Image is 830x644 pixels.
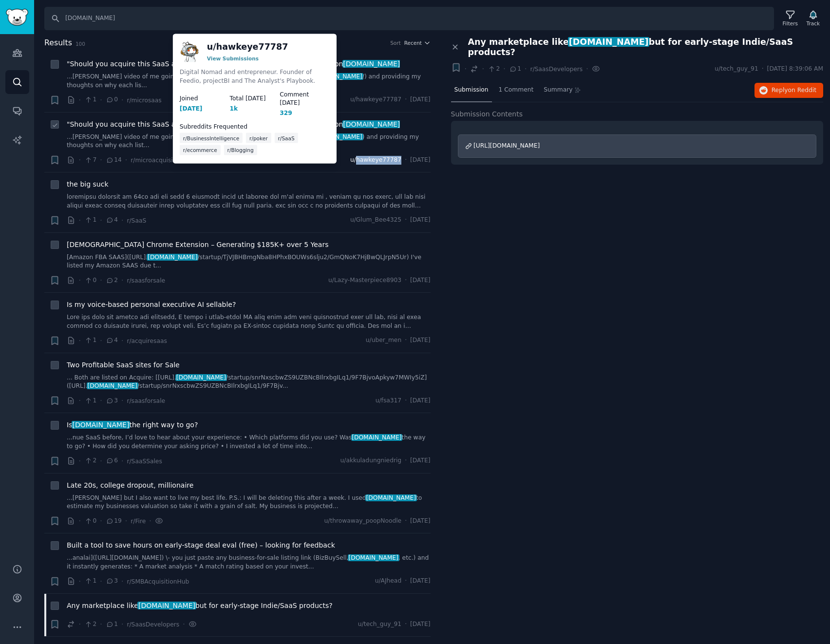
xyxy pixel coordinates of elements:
span: [DOMAIN_NAME] [342,120,401,128]
span: 2 [84,620,96,629]
span: Is my voice-based personal executive AI sellable? [67,300,236,310]
a: Two Profitable SaaS sites for Sale [67,360,180,370]
span: · [79,396,81,406]
span: [DOMAIN_NAME] [365,494,417,501]
span: r/SaaS [127,217,146,224]
div: 329 [280,109,292,118]
span: u/hawkeye77787 [350,156,401,165]
span: 2 [488,65,500,74]
span: 3 [106,577,118,586]
span: 1 [84,397,96,405]
span: Any marketplace like but for early-stage Indie/SaaS products? [67,601,333,611]
span: · [79,155,81,165]
div: 1k [230,105,238,114]
span: 0 [106,95,118,104]
dt: Comment [DATE] [280,90,330,107]
span: 1 Comment [499,86,534,95]
span: 14 [106,156,122,165]
a: u/hawkeye77787 [207,41,288,53]
span: 19 [106,517,122,526]
span: · [149,516,151,526]
span: r/saasforsale [127,398,165,404]
span: · [100,155,102,165]
span: · [79,336,81,346]
a: the big suck [67,179,109,189]
span: · [121,619,123,629]
span: r/SaasDevelopers [127,621,179,628]
span: 4 [106,336,118,345]
a: [DEMOGRAPHIC_DATA] Chrome Extension – Generating $185K+ over 5 Years [67,240,328,250]
span: Submission [454,86,489,95]
span: · [121,275,123,285]
span: · [405,216,407,225]
span: 2 [106,276,118,285]
button: Track [803,8,823,29]
span: [DOMAIN_NAME] [342,60,401,68]
span: · [79,576,81,587]
span: 1 [84,95,96,104]
a: ...analai]([URL][DOMAIN_NAME]) \- you just paste any business-for-sale listing link (BizBuySell,[... [67,554,431,571]
span: [DOMAIN_NAME] [312,133,363,140]
span: [DOMAIN_NAME] [348,554,399,561]
span: 0 [84,276,96,285]
span: u/tech_guy_91 [715,65,758,74]
span: [DATE] [410,156,430,165]
p: Digital Nomad and entrepreneur. Founder of Feedio, projectBI and The Analyst's Playbook. [180,68,330,85]
a: Built a tool to save hours on early-stage deal eval (free) – looking for feedback [67,540,335,550]
span: · [586,64,588,74]
span: · [405,276,407,285]
span: · [503,64,505,74]
span: · [100,516,102,526]
span: [DATE] [410,95,430,104]
span: r/SMBAcquisitionHub [127,578,189,585]
span: r/microsaas [127,97,161,104]
span: r/SaaSSales [127,458,162,465]
span: [DOMAIN_NAME] [351,434,403,441]
dt: Subreddits Frequented [180,123,330,132]
span: [DATE] [410,456,430,465]
span: · [405,95,407,104]
span: [DOMAIN_NAME] [72,421,130,429]
span: [DATE] [410,397,430,405]
span: · [79,456,81,466]
a: Late 20s, college dropout, millionaire [67,480,193,491]
dt: Total [DATE] [230,95,280,103]
span: · [465,64,467,74]
span: Submission Contents [451,109,523,119]
input: Search Keyword [44,7,774,30]
span: · [405,577,407,586]
span: [DATE] [410,336,430,345]
span: Reply [772,86,816,95]
span: [DATE] [410,276,430,285]
span: r/SaaS [278,134,295,141]
span: · [405,336,407,345]
span: 1 [84,336,96,345]
span: 1 [106,620,118,629]
a: Is[DOMAIN_NAME]the right way to go? [67,420,198,430]
span: "Should you acquire this SaaS app?" - Live recording of me evaluating listings on [67,59,400,69]
span: r/poker [249,134,267,141]
span: [DATE] [410,216,430,225]
span: [DATE] [410,517,430,526]
span: u/hawkeye77787 [350,95,401,104]
span: [DOMAIN_NAME] [137,602,196,609]
span: r/BusinessIntelligence [183,134,239,141]
dt: Joined [180,95,230,103]
span: · [121,576,123,587]
span: · [100,456,102,466]
span: · [100,95,102,105]
span: 0 [84,517,96,526]
span: · [405,397,407,405]
a: ...[PERSON_NAME] but I also want to live my best life. P.S.: I will be deleting this after a week... [67,494,431,511]
span: · [100,576,102,587]
span: r/saasforsale [127,277,165,284]
span: · [405,517,407,526]
span: · [100,396,102,406]
div: Filters [783,20,798,27]
span: [DATE] 8:39:06 AM [767,65,823,74]
a: ...[PERSON_NAME] video of me going through listings on [[DOMAIN_NAME]](http://[DOMAIN_NAME]) and ... [67,133,431,150]
span: · [100,275,102,285]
